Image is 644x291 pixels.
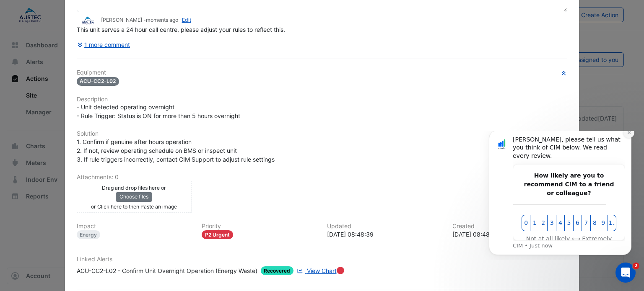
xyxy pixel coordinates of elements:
[98,88,104,96] span: 6
[89,88,96,96] span: 5
[81,88,87,96] span: 4
[40,227,47,234] button: Gif picker
[77,223,192,230] h6: Impact
[72,88,78,96] span: 3
[45,84,54,100] button: 0
[77,138,275,163] span: 1. Confirm if genuine after hours operation 2. If not, review operating schedule on BMS or inspec...
[131,3,147,19] button: Home
[77,96,568,103] h6: Description
[327,230,442,239] div: [DATE] 08:48:39
[77,16,98,25] img: Austec Automation
[77,77,119,86] span: ACU-CC2-L02
[64,88,70,96] span: 2
[327,223,442,230] h6: Updated
[105,84,114,100] button: 7
[202,230,233,239] div: P2 Urgent
[45,103,140,121] div: Not at all likely ⟷ Extremely likely
[77,37,131,52] button: 1 more comment
[77,130,568,137] h6: Solution
[146,17,178,23] span: 2025-09-30 14:37:46
[5,3,21,19] button: go back
[26,227,33,234] button: Emoji picker
[55,88,61,96] span: 1
[131,84,140,100] button: 10
[147,3,162,18] div: Close
[7,209,161,224] textarea: Message…
[307,267,337,274] span: View Chart
[91,203,177,210] small: or Click here to then Paste an image
[106,88,113,96] span: 7
[124,88,130,96] span: 9
[77,103,240,119] span: - Unit detected operating overnight - Rule Trigger: Status is ON for more than 5 hours overnight
[77,256,568,263] h6: Linked Alerts
[88,84,96,100] button: 5
[144,224,157,237] button: Send a message…
[36,5,149,110] div: Message content
[80,84,88,100] button: 4
[77,174,568,181] h6: Attachments: 0
[337,267,344,274] div: Tooltip anchor
[261,266,294,275] span: Recovered
[452,230,568,239] div: [DATE] 08:48:39
[59,10,99,19] p: Within an hour
[452,223,568,230] h6: Created
[114,84,122,100] button: 8
[615,263,636,283] iframe: Intercom live chat
[19,7,32,20] img: Profile image for CIM
[48,41,138,65] b: How likely are you to recommend CIM to a friend or colleague?
[36,5,49,18] img: Profile image for Arghya
[122,84,131,100] button: 9
[36,5,149,29] div: [PERSON_NAME], please tell us what you think of CIM below. We read every review.
[476,131,644,260] iframe: Intercom notifications message
[115,88,122,96] span: 8
[295,266,336,275] a: View Chart
[53,227,60,234] button: Start recording
[202,223,317,230] h6: Priority
[101,16,191,24] small: [PERSON_NAME] - -
[47,88,53,96] span: 0
[77,26,285,33] span: This unit serves a 24 hour call centre, please adjust your rules to reflect this.
[71,84,79,100] button: 3
[182,17,191,23] a: Edit
[52,4,65,10] h1: CIM
[132,88,139,96] span: 10
[77,230,101,239] div: Energy
[54,84,62,100] button: 1
[102,185,166,191] small: Drag and drop files here or
[62,84,71,100] button: 2
[24,5,37,18] img: Profile image for Chris
[77,266,257,275] div: ACU-CC2-L02 - Confirm Unit Overnight Operation (Energy Waste)
[97,84,105,100] button: 6
[77,69,568,76] h6: Equipment
[116,192,152,201] button: Choose files
[36,111,149,118] p: Message from CIM, sent Just now
[13,227,20,234] button: Upload attachment
[633,263,639,269] span: 2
